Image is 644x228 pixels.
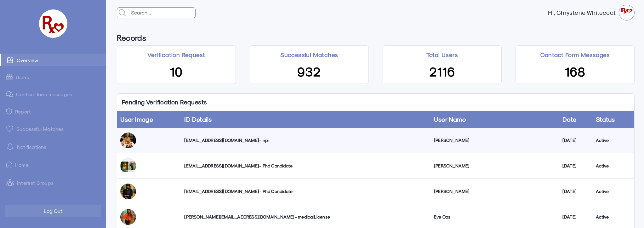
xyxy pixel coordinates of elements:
div: Eve Cas [434,214,556,220]
div: [DATE] [562,214,590,220]
p: Contact Form Messages [540,50,610,59]
a: User Image [120,115,153,123]
img: matched.svg [6,126,13,132]
div: Active [596,137,631,143]
div: [PERSON_NAME] [434,188,556,195]
span: 168 [565,63,585,79]
img: tlbaupo5rygbfbeelxs5.jpg [120,158,136,174]
div: [DATE] [562,163,590,169]
span: 932 [297,63,321,79]
span: 10 [170,63,183,79]
img: r2gg5x8uzdkpk8z2w1kp.jpg [120,184,136,199]
img: luqzy0elsadf89f4tsso.jpg [120,132,136,148]
p: Successful Matches [280,50,338,59]
button: Log Out [5,205,101,217]
div: [DATE] [562,188,590,195]
img: admin-ic-report.svg [6,108,12,114]
div: Active [596,163,631,169]
p: Pending Verification Requests [117,94,212,111]
div: [PERSON_NAME][EMAIL_ADDRESS][DOMAIN_NAME] - medicalLicense [184,214,427,220]
img: admin-ic-overview.svg [7,57,14,63]
strong: Hi, Chrystene Whitecoat [548,9,619,16]
img: admin-ic-contact-message.svg [6,91,13,97]
div: [DATE] [562,137,590,143]
p: Verification Request [147,50,205,59]
p: Total Users [426,50,458,59]
a: User Name [434,115,466,123]
a: Status [596,115,615,123]
img: uytlpkyr3rkq79eo0goa.jpg [120,209,136,225]
div: [PERSON_NAME] [434,137,556,143]
img: admin-ic-users.svg [6,74,13,80]
a: Date [562,115,577,123]
img: intrestGropus.svg [6,179,14,186]
div: [EMAIL_ADDRESS][DOMAIN_NAME] - npi [184,137,427,143]
img: admin-search.svg [117,8,128,18]
img: notification-default-white.svg [6,143,14,150]
a: ID Details [184,115,212,123]
div: Active [596,214,631,220]
h6: Records [117,30,146,45]
div: [EMAIL_ADDRESS][DOMAIN_NAME] - Phd Candidate [184,163,427,169]
img: ic-home.png [6,161,12,168]
div: [EMAIL_ADDRESS][DOMAIN_NAME] - Phd Candidate [184,188,427,195]
div: [PERSON_NAME] [434,163,556,169]
input: Search... [129,8,195,18]
div: Active [596,188,631,195]
span: 2116 [429,63,455,79]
